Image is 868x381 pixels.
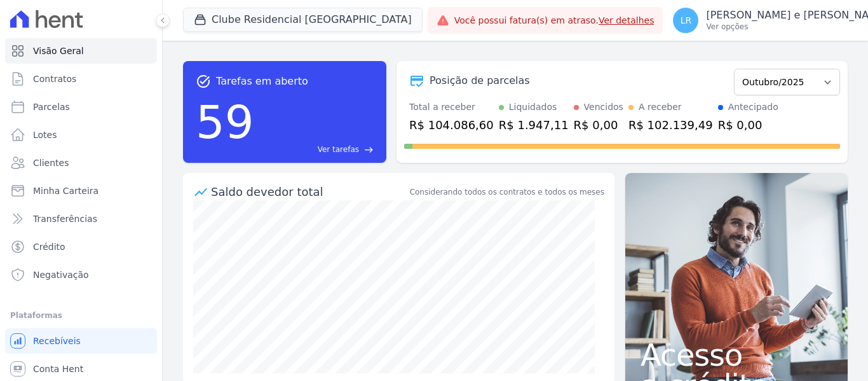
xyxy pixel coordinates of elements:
span: Conta Hent [33,363,83,375]
a: Ver detalhes [599,15,654,25]
span: Crédito [33,240,65,253]
div: Posição de parcelas [430,73,530,88]
div: Liquidados [509,100,557,114]
span: Minha Carteira [33,184,98,197]
span: Tarefas em aberto [216,74,308,89]
a: Transferências [5,206,157,232]
div: Vencidos [584,100,623,114]
span: Clientes [33,156,69,169]
span: east [364,145,374,155]
div: Considerando todos os contratos e todos os meses [410,186,604,198]
span: Acesso [641,340,832,370]
div: A receber [639,100,682,114]
div: 59 [196,89,254,155]
a: Lotes [5,122,157,148]
div: R$ 0,00 [574,116,623,134]
span: LR [681,16,692,25]
div: Plataformas [10,308,152,323]
span: Negativação [33,268,89,281]
a: Ver tarefas east [259,144,374,155]
a: Negativação [5,262,157,287]
span: Você possui fatura(s) em atraso. [454,14,654,27]
span: Parcelas [33,100,70,113]
a: Crédito [5,234,157,260]
span: task_alt [196,74,211,89]
div: R$ 1.947,11 [499,116,569,134]
span: Contratos [33,73,76,85]
div: Antecipado [728,100,778,114]
div: R$ 102.139,49 [628,116,713,134]
a: Minha Carteira [5,178,157,204]
div: R$ 0,00 [718,116,778,134]
a: Recebíveis [5,328,157,354]
span: Visão Geral [33,45,84,57]
span: Lotes [33,128,57,141]
a: Clientes [5,150,157,176]
a: Parcelas [5,94,157,120]
a: Visão Geral [5,38,157,64]
button: Clube Residencial [GEOGRAPHIC_DATA] [183,8,423,32]
div: Saldo devedor total [211,183,407,200]
div: R$ 104.086,60 [409,116,494,134]
div: Total a receber [409,100,494,114]
span: Transferências [33,212,97,225]
a: Contratos [5,66,157,92]
span: Recebíveis [33,335,81,347]
span: Ver tarefas [318,144,359,155]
